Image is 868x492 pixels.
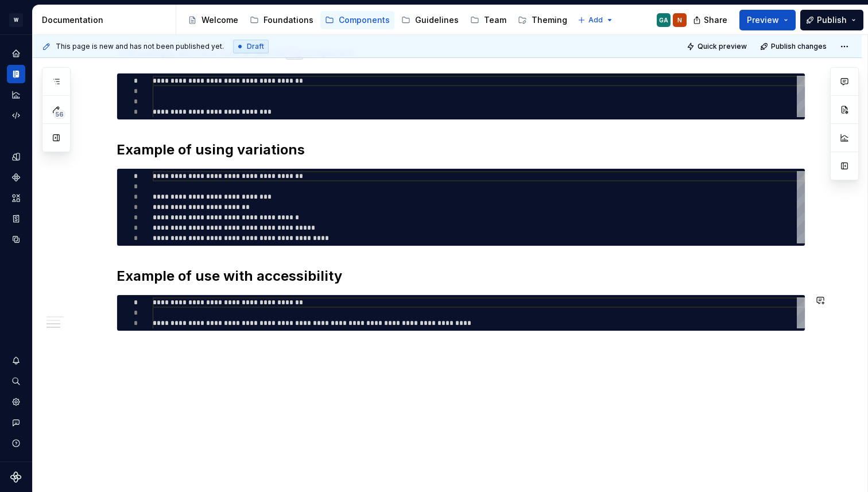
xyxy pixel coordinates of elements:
div: Theming [532,14,567,26]
div: Page tree [183,9,572,32]
a: Data sources [7,230,25,249]
button: Notifications [7,351,25,370]
span: Quick preview [697,42,747,51]
span: 56 [53,110,65,119]
span: Publish changes [771,42,827,51]
a: Components [7,168,25,187]
span: Preview [747,14,779,26]
a: Analytics [7,86,25,104]
h2: Example of use with accessibility [117,267,805,285]
button: Preview [739,10,796,30]
button: W [2,7,30,32]
a: Settings [7,393,25,411]
div: Documentation [42,14,171,26]
a: Foundations [245,11,318,29]
a: Team [466,11,511,29]
button: Publish changes [757,38,832,55]
a: Assets [7,189,25,207]
a: Design tokens [7,148,25,166]
button: Add [574,12,617,28]
div: GA [659,16,668,25]
span: Publish [817,14,847,26]
button: Publish [800,10,863,30]
strong: Example of using variations [117,141,305,158]
div: Welcome [201,14,238,26]
a: Documentation [7,65,25,83]
a: Storybook stories [7,210,25,228]
span: Draft [247,42,264,51]
div: Guidelines [415,14,459,26]
div: Foundations [263,14,313,26]
div: W [9,13,23,27]
div: N [677,16,682,25]
button: Share [687,10,735,30]
a: Welcome [183,11,243,29]
button: Quick preview [683,38,752,55]
svg: Supernova Logo [10,471,22,483]
button: Contact support [7,413,25,432]
a: Components [320,11,394,29]
a: Theming [513,11,572,29]
a: Home [7,44,25,63]
a: Code automation [7,106,25,125]
span: Share [704,14,727,26]
button: Search ⌘K [7,372,25,390]
span: Add [588,16,603,25]
a: Guidelines [397,11,463,29]
span: This page is new and has not been published yet. [56,42,224,51]
div: Team [484,14,506,26]
div: Components [339,14,390,26]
